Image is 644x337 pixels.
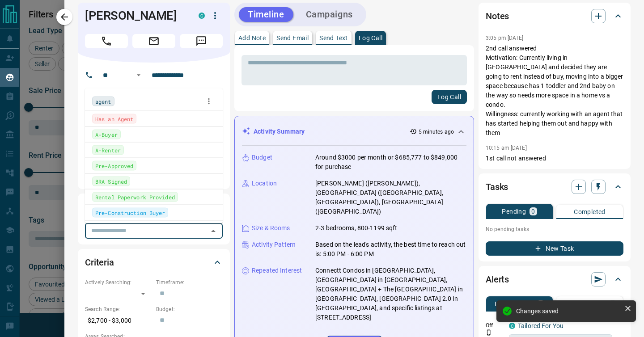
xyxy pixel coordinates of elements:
[516,308,621,315] div: Changes saved
[276,35,309,41] p: Send Email
[359,35,382,41] p: Log Call
[486,145,527,151] p: 10:15 am [DATE]
[486,180,508,194] h2: Tasks
[486,321,504,329] p: Off
[180,34,223,48] span: Message
[95,130,118,139] span: A-Buyer
[297,7,362,22] button: Campaigns
[486,35,524,41] p: 3:05 pm [DATE]
[574,209,606,215] p: Completed
[85,313,152,328] p: $2,700 - $3,000
[199,13,205,19] div: condos.ca
[419,128,454,136] p: 5 minutes ago
[95,208,165,217] span: Pre-Construction Buyer
[486,272,509,286] h2: Alerts
[242,123,466,140] div: Activity Summary5 minutes ago
[252,266,302,275] p: Repeated Interest
[156,305,223,313] p: Budget:
[486,5,623,27] div: Notes
[486,154,623,163] p: 1st call not answered
[85,255,114,270] h2: Criteria
[238,35,266,41] p: Add Note
[85,305,152,313] p: Search Range:
[85,34,128,48] span: Call
[254,127,305,136] p: Activity Summary
[95,97,111,106] span: agent
[315,266,466,322] p: Connectt Condos in [GEOGRAPHIC_DATA], [GEOGRAPHIC_DATA] in [GEOGRAPHIC_DATA], [GEOGRAPHIC_DATA] +...
[95,193,175,202] span: Rental Paperwork Provided
[95,177,127,186] span: BRA Signed
[486,223,623,236] p: No pending tasks
[252,223,290,233] p: Size & Rooms
[95,114,133,123] span: Has an Agent
[486,44,623,138] p: 2nd call answered Motivation: Currently living in [GEOGRAPHIC_DATA] and decided they are going to...
[85,278,152,286] p: Actively Searching:
[486,329,492,336] svg: Push Notification Only
[85,252,223,273] div: Criteria
[486,9,509,23] h2: Notes
[85,8,185,23] h1: [PERSON_NAME]
[252,240,296,249] p: Activity Pattern
[95,146,121,155] span: A-Renter
[207,225,220,237] button: Close
[319,35,348,41] p: Send Text
[156,278,223,286] p: Timeframe:
[133,70,144,80] button: Open
[239,7,293,22] button: Timeline
[315,153,466,172] p: Around $3000 per month or $685,777 to $849,000 for purchase
[315,240,466,259] p: Based on the lead's activity, the best time to reach out is: 5:00 PM - 6:00 PM
[432,90,467,104] button: Log Call
[252,153,272,162] p: Budget
[252,179,277,188] p: Location
[502,208,526,215] p: Pending
[486,269,623,290] div: Alerts
[315,223,398,233] p: 2-3 bedrooms, 800-1199 sqft
[531,208,535,215] p: 0
[486,176,623,198] div: Tasks
[315,179,466,216] p: [PERSON_NAME] ([PERSON_NAME]), [GEOGRAPHIC_DATA] ([GEOGRAPHIC_DATA], [GEOGRAPHIC_DATA]), [GEOGRAP...
[486,241,623,256] button: New Task
[132,34,175,48] span: Email
[95,161,133,170] span: Pre-Approved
